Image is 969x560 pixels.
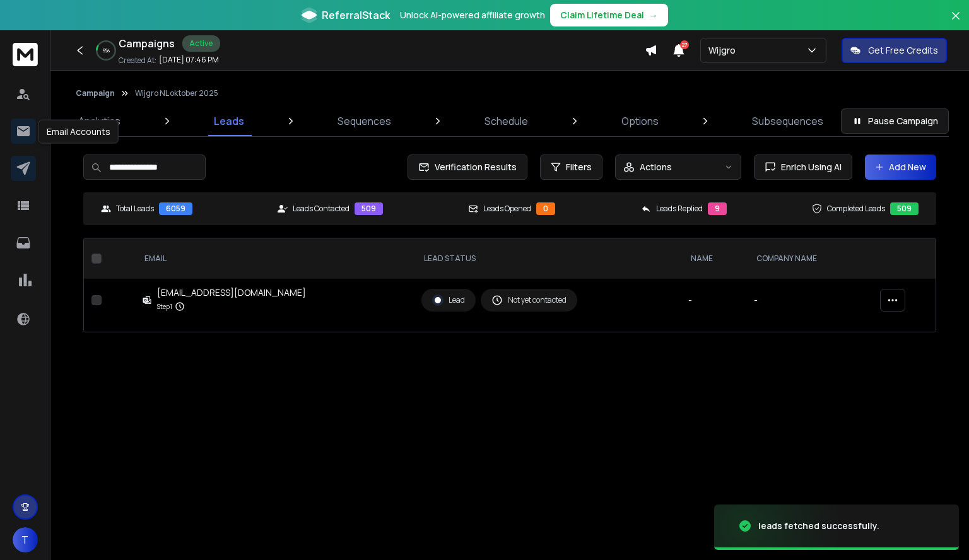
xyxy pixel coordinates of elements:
button: Get Free Credits [842,38,947,63]
a: Options [614,106,666,136]
div: Not yet contacted [491,295,567,306]
p: Leads Replied [656,204,703,214]
p: Leads Contacted [293,204,349,214]
p: [DATE] 07:46 PM [159,55,219,65]
td: - [681,279,747,322]
div: 9 [708,202,727,215]
td: - [746,279,872,322]
button: Pause Campaign [841,108,949,134]
div: 509 [890,202,919,215]
a: Schedule [477,106,536,136]
a: Analytics [71,106,128,136]
div: 6059 [159,202,192,215]
span: ReferralStack [322,8,390,23]
button: Campaign [76,88,115,98]
p: Get Free Credits [868,44,938,57]
p: Total Leads [116,204,154,214]
div: 509 [355,202,383,215]
span: Filters [566,161,592,173]
button: T [13,527,38,552]
button: Filters [540,155,602,180]
p: Actions [640,161,672,173]
span: Verification Results [430,161,517,173]
div: 0 [536,202,555,215]
p: Leads [214,114,244,129]
p: Analytics [78,114,120,129]
a: Sequences [330,106,399,136]
p: Wijgro NL oktober 2025 [135,88,218,98]
span: Enrich Using AI [776,161,842,173]
th: EMAIL [134,238,414,279]
a: Leads [206,106,252,136]
p: 9 % [103,47,110,54]
h1: Campaigns [119,36,175,51]
button: Close banner [948,8,964,38]
span: 27 [680,40,689,49]
p: Sequences [338,114,391,129]
span: → [649,9,658,21]
p: Created At: [119,55,156,66]
p: Subsequences [752,114,823,129]
p: Leads Opened [483,204,531,214]
p: Step 1 [157,300,172,313]
p: Unlock AI-powered affiliate growth [400,9,545,21]
button: Add New [865,155,936,180]
a: Subsequences [744,106,831,136]
button: Verification Results [408,155,527,180]
div: Email Accounts [38,120,119,144]
div: [EMAIL_ADDRESS][DOMAIN_NAME] [157,286,306,299]
div: Lead [432,295,465,306]
p: Wijgro [708,44,741,57]
p: Schedule [484,114,528,129]
div: leads fetched successfully. [758,520,879,532]
th: NAME [681,238,747,279]
th: Company Name [746,238,872,279]
th: LEAD STATUS [414,238,681,279]
div: Active [182,35,220,52]
p: Completed Leads [827,204,885,214]
button: Enrich Using AI [754,155,852,180]
p: Options [621,114,659,129]
button: Claim Lifetime Deal→ [550,4,668,26]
